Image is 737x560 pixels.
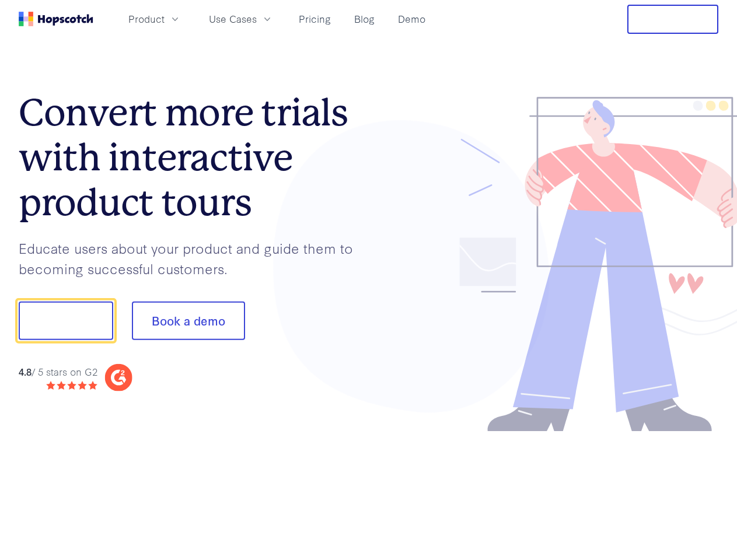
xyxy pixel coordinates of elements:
[209,12,257,26] span: Use Cases
[393,9,430,29] a: Demo
[19,302,113,340] button: Show me!
[19,364,32,377] strong: 4.8
[19,238,369,278] p: Educate users about your product and guide them to becoming successful customers.
[627,5,718,34] button: Free Trial
[128,12,165,26] span: Product
[294,9,336,29] a: Pricing
[19,364,97,379] div: / 5 stars on G2
[121,9,188,29] button: Product
[350,9,379,29] a: Blog
[19,90,369,225] h1: Convert more trials with interactive product tours
[202,9,280,29] button: Use Cases
[19,12,93,26] a: Home
[132,302,245,340] button: Book a demo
